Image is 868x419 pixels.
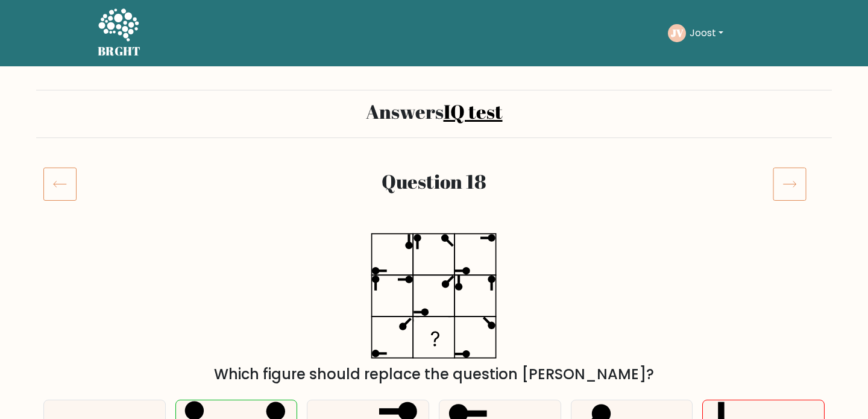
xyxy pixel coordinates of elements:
[51,364,817,385] div: Which figure should replace the question [PERSON_NAME]?
[98,5,141,61] a: BRGHT
[671,26,684,40] text: JV
[98,44,141,58] h5: BRGHT
[444,98,503,124] a: IQ test
[110,170,758,193] h2: Question 18
[686,25,727,41] button: Joost
[43,100,825,123] h2: Answers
